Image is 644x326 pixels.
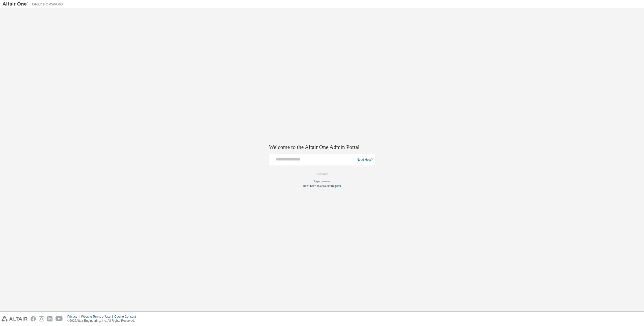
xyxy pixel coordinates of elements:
[3,2,66,7] img: Altair One
[56,316,63,321] img: youtube.svg
[81,315,114,319] div: Website Terms of Use
[331,184,341,188] a: Register
[31,316,36,321] img: facebook.svg
[303,184,331,188] span: Don't have an account?
[357,160,373,160] a: Need Help?
[39,316,44,321] img: instagram.svg
[47,316,52,321] img: linkedin.svg
[2,316,28,321] img: altair_logo.svg
[269,144,375,151] h2: Welcome to the Altair One Admin Portal
[67,319,139,323] p: © 2025 Altair Engineering, Inc. All Rights Reserved.
[114,315,139,319] div: Cookie Consent
[314,180,331,183] a: Forgot password
[67,315,81,319] div: Privacy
